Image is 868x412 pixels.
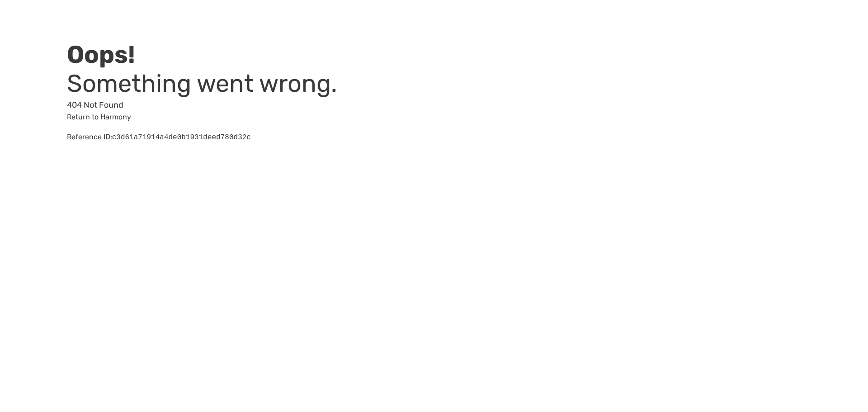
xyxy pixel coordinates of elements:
[67,69,401,98] h3: Something went wrong.
[67,98,401,112] p: 404 Not Found
[112,133,251,142] pre: c3d61a71914a4de0b1931deed780d32c
[67,40,401,69] h2: Oops!
[67,132,401,143] div: Reference ID:
[67,113,131,121] a: Return to Harmony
